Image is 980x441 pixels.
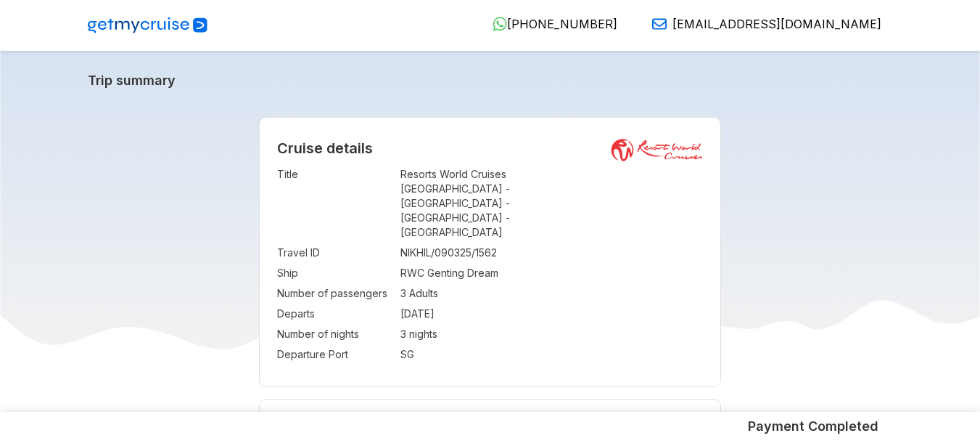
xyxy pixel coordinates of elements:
td: 3 Adults [400,283,704,304]
h5: Payment Completed [748,418,878,435]
a: [PHONE_NUMBER] [481,17,617,31]
td: Departure Port [277,344,393,365]
td: NIKHIL/090325/1562 [400,243,704,263]
td: Number of nights [277,324,393,344]
td: : [393,164,400,243]
td: Travel ID [277,243,393,263]
img: Email [652,17,667,31]
td: RWC Genting Dream [400,263,704,283]
td: SG [400,344,704,365]
td: : [393,263,400,283]
td: Departs [277,304,393,324]
td: 3 nights [400,324,704,344]
a: Trip summary [88,73,893,88]
td: Resorts World Cruises [GEOGRAPHIC_DATA] - [GEOGRAPHIC_DATA] - [GEOGRAPHIC_DATA] - [GEOGRAPHIC_DATA] [400,164,704,243]
td: Ship [277,263,393,283]
td: Title [277,164,393,243]
td: [DATE] [400,304,704,324]
img: WhatsApp [493,17,507,31]
td: : [393,243,400,263]
td: : [393,324,400,344]
span: [PHONE_NUMBER] [507,17,617,31]
span: [EMAIL_ADDRESS][DOMAIN_NAME] [672,17,881,31]
td: Number of passengers [277,283,393,304]
h2: Cruise details [277,139,704,157]
td: : [393,283,400,304]
a: [EMAIL_ADDRESS][DOMAIN_NAME] [641,17,881,31]
td: : [393,344,400,365]
td: : [393,304,400,324]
